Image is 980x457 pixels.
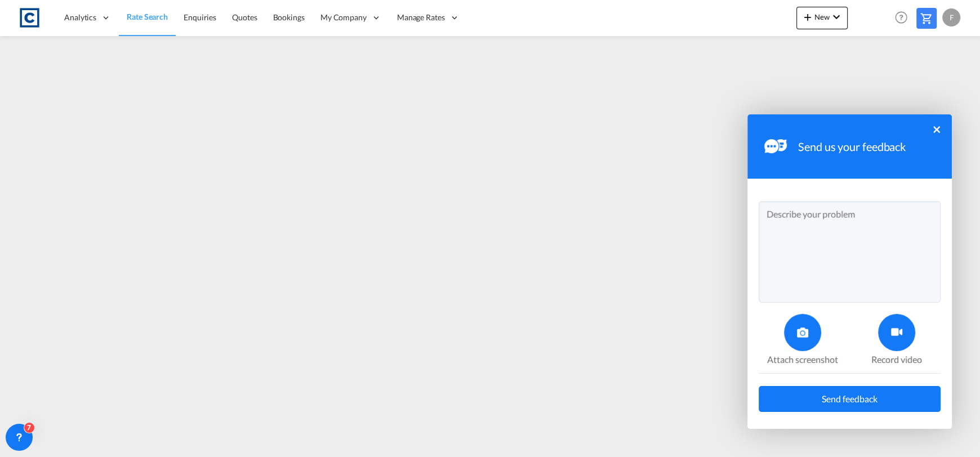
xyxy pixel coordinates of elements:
[17,5,42,30] img: 1fdb9190129311efbfaf67cbb4249bed.jpeg
[320,12,367,23] span: My Company
[273,12,305,22] span: Bookings
[942,8,960,26] div: F
[232,12,257,22] span: Quotes
[64,12,96,23] span: Analytics
[801,10,814,24] md-icon: icon-plus 400-fg
[184,12,216,22] span: Enquiries
[830,10,843,24] md-icon: icon-chevron-down
[801,12,843,21] span: New
[796,7,848,29] button: icon-plus 400-fgNewicon-chevron-down
[892,8,911,27] span: Help
[127,12,168,21] span: Rate Search
[397,12,445,23] span: Manage Rates
[892,8,916,28] div: Help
